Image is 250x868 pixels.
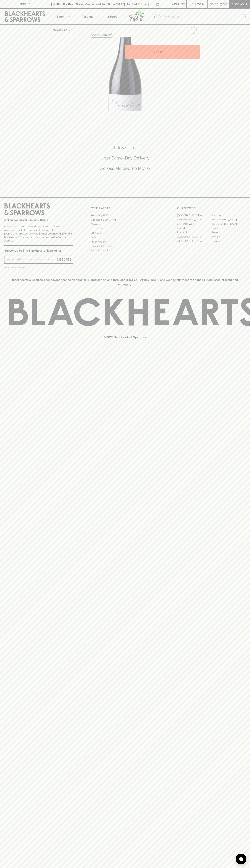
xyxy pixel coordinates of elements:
[39,232,72,235] strong: Liquor License #32064953
[211,213,246,218] a: Braddon
[239,857,243,861] img: bubble-icon
[56,14,64,19] p: Shop
[177,239,211,243] a: [GEOGRAPHIC_DATA]
[211,226,246,230] a: Fitzroy
[7,257,55,262] input: e.g. jane@blackheartsandsparrows.com.au
[108,14,117,19] p: Stores
[82,14,93,19] p: Tastings
[91,231,159,235] a: Gift Cards
[91,248,159,253] a: Terms & Conditions
[53,28,61,31] a: HOME
[4,155,246,161] h5: Uber Same-Day Delivery
[125,45,200,59] button: ADD TO CART
[7,278,243,286] p: Blackhearts & Sparrows acknowledges the traditional Custodians of land throughout [GEOGRAPHIC_DAT...
[177,213,211,218] a: [GEOGRAPHIC_DATA]
[177,230,211,235] a: Fitzroy North
[50,9,75,24] button: Shop
[4,145,246,151] h5: Click & Collect
[91,206,159,210] p: OTHER AREAS
[172,2,185,6] p: Wishlist
[224,3,226,5] p: 0
[56,257,71,262] p: SUBSCRIBE
[177,218,211,222] a: [GEOGRAPHIC_DATA]
[195,2,204,6] p: Login
[100,9,125,24] a: Stores
[91,222,159,226] a: Careers
[231,2,247,6] p: Checkout
[19,2,31,6] p: FIND US
[55,256,73,263] button: SUBSCRIBE
[75,9,100,24] a: Tastings
[4,218,73,222] p: Sibling owned and run since [DATE]
[91,213,159,218] a: Bottle Drop FAQ's
[211,218,246,222] a: [GEOGRAPHIC_DATA]
[90,33,113,38] button: Add to wishlist
[4,266,73,269] p: We will never spam you
[163,14,243,20] input: Try "Pinot noir"
[177,222,211,226] a: Brunswick West
[4,130,246,190] div: Call to action block
[4,248,73,253] p: Subscribe to The Blackhearts Newsletter
[211,230,246,235] a: Geelong
[211,222,246,226] a: [GEOGRAPHIC_DATA]
[91,226,159,231] a: Contact Us
[50,37,200,111] img: 36237.png
[91,235,159,240] a: FAQ's
[177,206,246,210] p: OUR STORES
[210,2,218,6] p: $0.00
[177,235,211,239] a: [GEOGRAPHIC_DATA]
[91,240,159,244] a: Privacy Policy
[4,225,73,243] p: It is against the law to sell or supply alcohol to, or to obtain alcohol on behalf of a person un...
[211,239,246,243] a: Thornbury
[64,28,72,31] a: SHOP
[91,218,159,222] a: Business & Bulk Gifting
[188,26,198,35] button: Add to wishlist
[4,165,246,171] h5: Across Melbourne Metro
[177,226,211,230] a: Elwood
[153,50,172,54] p: ADD TO CART
[91,244,159,248] a: Shipping Information
[211,235,246,239] a: Prahran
